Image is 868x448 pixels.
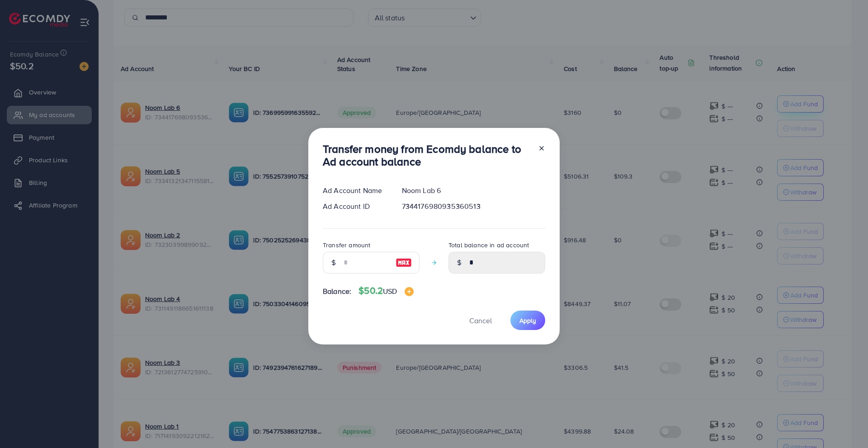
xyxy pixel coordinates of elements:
[359,285,413,297] h4: $50.2
[396,257,412,268] img: image
[519,316,536,325] span: Apply
[316,185,395,196] div: Ad Account Name
[395,201,552,212] div: 7344176980935360513
[830,407,861,441] iframe: Chat
[448,241,529,250] label: Total balance in ad account
[323,286,351,297] span: Balance:
[323,142,531,169] h3: Transfer money from Ecomdy balance to Ad account balance
[383,286,397,296] span: USD
[405,287,414,296] img: image
[323,241,370,250] label: Transfer amount
[316,201,395,212] div: Ad Account ID
[395,185,552,196] div: Noom Lab 6
[510,311,545,330] button: Apply
[458,311,503,330] button: Cancel
[469,316,492,325] span: Cancel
